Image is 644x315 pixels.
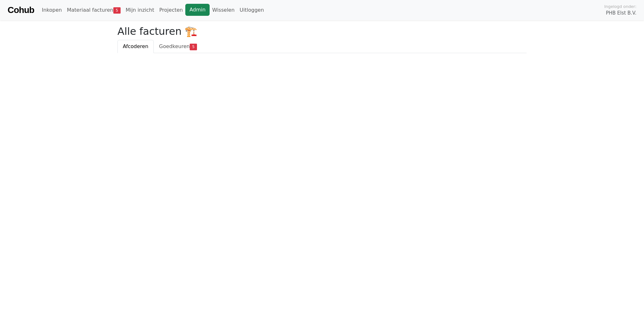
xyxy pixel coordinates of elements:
a: Inkopen [39,4,64,16]
a: Admin [185,4,210,16]
a: Mijn inzicht [123,4,157,16]
a: Afcoderen [117,40,154,53]
a: Projecten [157,4,185,16]
a: Wisselen [210,4,237,16]
span: Goedkeuren [159,43,190,49]
span: PHB Elst B.V. [606,9,636,17]
span: 5 [113,7,121,14]
span: Ingelogd onder: [604,3,636,9]
a: Goedkeuren5 [154,40,202,53]
span: 5 [190,44,197,50]
a: Materiaal facturen5 [64,4,123,16]
span: Afcoderen [123,43,148,49]
a: Cohub [8,3,34,18]
a: Uitloggen [237,4,266,16]
h2: Alle facturen 🏗️ [117,25,527,37]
